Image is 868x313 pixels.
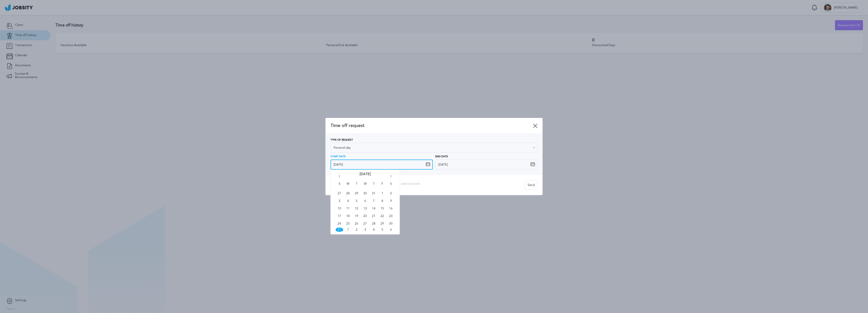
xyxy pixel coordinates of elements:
[378,197,386,205] span: Fri Aug 08 2025
[370,220,377,228] span: Thu Aug 28 2025
[378,190,386,197] span: Fri Aug 01 2025
[344,197,352,205] span: Mon Aug 04 2025
[525,180,537,190] div: Send
[336,190,343,197] span: Sun Jul 27 2025
[361,182,369,190] span: W
[353,212,360,220] span: Tue Aug 19 2025
[353,205,360,212] span: Tue Aug 12 2025
[344,228,352,232] span: Mon Sep 01 2025
[344,205,352,212] span: Mon Aug 11 2025
[370,212,377,220] span: Thu Aug 21 2025
[336,205,343,212] span: Sun Aug 10 2025
[370,190,377,197] span: Thu Jul 31 2025
[331,155,346,158] span: Start Date
[370,182,377,190] span: T
[378,228,386,232] span: Fri Sep 05 2025
[378,212,386,220] span: Fri Aug 22 2025
[387,197,395,205] span: Sat Aug 09 2025
[361,220,369,228] span: Wed Aug 27 2025
[361,212,369,220] span: Wed Aug 20 2025
[360,172,371,182] span: [DATE]
[336,182,343,190] span: S
[370,197,377,205] span: Thu Aug 07 2025
[387,205,395,212] span: Sat Aug 16 2025
[387,228,395,232] span: Sat Sep 06 2025
[344,182,352,190] span: M
[387,212,395,220] span: Sat Aug 23 2025
[387,220,395,228] span: Sat Aug 30 2025
[337,175,342,179] i: Go back 1 month
[525,180,537,190] button: Send
[361,190,369,197] span: Wed Jul 30 2025
[353,220,360,228] span: Tue Aug 26 2025
[336,212,343,220] span: Sun Aug 17 2025
[378,182,386,190] span: F
[353,190,360,197] span: Tue Jul 29 2025
[336,228,343,232] span: Sun Aug 31 2025
[336,220,343,228] span: Sun Aug 24 2025
[361,197,369,205] span: Wed Aug 06 2025
[387,182,395,190] span: S
[353,182,360,190] span: T
[336,197,343,205] span: Sun Aug 03 2025
[344,212,352,220] span: Mon Aug 18 2025
[331,123,533,128] span: Time off request
[389,175,393,179] i: Go forward 1 month
[361,205,369,212] span: Wed Aug 13 2025
[331,139,353,142] span: Type of Request
[344,190,352,197] span: Mon Jul 28 2025
[361,228,369,232] span: Wed Sep 03 2025
[370,205,377,212] span: Thu Aug 14 2025
[378,220,386,228] span: Fri Aug 29 2025
[435,155,448,158] span: End Date
[378,205,386,212] span: Fri Aug 15 2025
[353,228,360,232] span: Tue Sep 02 2025
[344,220,352,228] span: Mon Aug 25 2025
[353,197,360,205] span: Tue Aug 05 2025
[387,190,395,197] span: Sat Aug 02 2025
[370,228,377,232] span: Thu Sep 04 2025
